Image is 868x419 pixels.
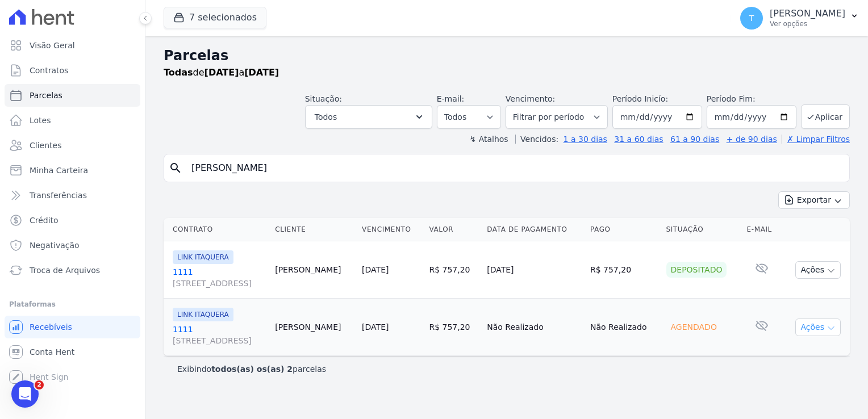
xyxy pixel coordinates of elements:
th: Cliente [270,218,357,241]
span: Clientes [30,140,61,151]
span: Contratos [30,65,68,76]
td: [PERSON_NAME] [270,241,357,299]
button: 7 selecionados [164,7,266,28]
span: Parcelas [30,90,62,101]
th: Contrato [164,218,270,241]
th: Data de Pagamento [482,218,586,241]
a: ✗ Limpar Filtros [782,135,850,144]
label: Período Inicío: [612,94,668,103]
th: Vencimento [357,218,424,241]
span: Troca de Arquivos [30,265,100,276]
a: 1 a 30 dias [564,135,607,144]
a: 1111[STREET_ADDRESS] [173,266,266,289]
a: Recebíveis [5,316,140,338]
a: [DATE] [362,322,389,332]
span: Todos [315,110,337,124]
label: Vencidos: [515,135,558,144]
th: Valor [424,218,482,241]
strong: [DATE] [244,67,279,78]
a: + de 90 dias [727,135,777,144]
a: [DATE] [362,265,389,274]
p: Exibindo parcelas [177,363,326,375]
span: LINK ITAQUERA [173,250,233,264]
td: Não Realizado [482,299,586,356]
a: Visão Geral [5,34,140,57]
a: Troca de Arquivos [5,259,140,282]
span: 2 [35,380,44,389]
button: Todos [305,105,432,129]
span: Lotes [30,115,51,126]
h2: Parcelas [164,45,850,66]
div: Agendado [666,319,721,335]
label: E-mail: [437,94,465,103]
td: R$ 757,20 [586,241,662,299]
a: 1111[STREET_ADDRESS] [173,324,266,346]
label: Período Fim: [707,93,796,105]
th: E-mail [742,218,782,241]
iframe: Intercom live chat [11,380,39,408]
span: Minha Carteira [30,165,88,176]
button: T [PERSON_NAME] Ver opções [731,2,868,34]
span: Transferências [30,190,87,201]
label: Situação: [305,94,342,103]
a: Crédito [5,209,140,232]
b: todos(as) os(as) 2 [211,364,293,374]
strong: [DATE] [205,67,239,78]
span: Visão Geral [30,40,75,51]
span: Conta Hent [30,346,74,358]
p: de a [164,66,279,79]
div: Plataformas [9,298,136,311]
a: Parcelas [5,84,140,107]
th: Situação [662,218,742,241]
a: Contratos [5,59,140,82]
a: Clientes [5,134,140,157]
span: T [749,14,754,22]
input: Buscar por nome do lote ou do cliente [185,157,845,179]
strong: Todas [164,67,193,78]
a: 31 a 60 dias [614,135,663,144]
a: 61 a 90 dias [670,135,719,144]
a: Minha Carteira [5,159,140,182]
span: Recebíveis [30,321,72,333]
a: Negativação [5,234,140,257]
button: Exportar [778,191,850,209]
td: R$ 757,20 [424,241,482,299]
div: Depositado [666,262,727,278]
a: Lotes [5,109,140,132]
p: Ver opções [770,19,845,28]
span: [STREET_ADDRESS] [173,278,266,289]
td: R$ 757,20 [424,299,482,356]
span: Crédito [30,215,59,226]
td: [PERSON_NAME] [270,299,357,356]
label: ↯ Atalhos [469,135,508,144]
span: LINK ITAQUERA [173,308,233,321]
button: Aplicar [801,104,850,129]
span: Negativação [30,240,80,251]
p: [PERSON_NAME] [770,8,845,19]
td: [DATE] [482,241,586,299]
td: Não Realizado [586,299,662,356]
i: search [169,161,182,175]
a: Conta Hent [5,341,140,363]
a: Transferências [5,184,140,207]
span: [STREET_ADDRESS] [173,335,266,346]
button: Ações [795,261,841,279]
label: Vencimento: [506,94,555,103]
th: Pago [586,218,662,241]
button: Ações [795,319,841,336]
